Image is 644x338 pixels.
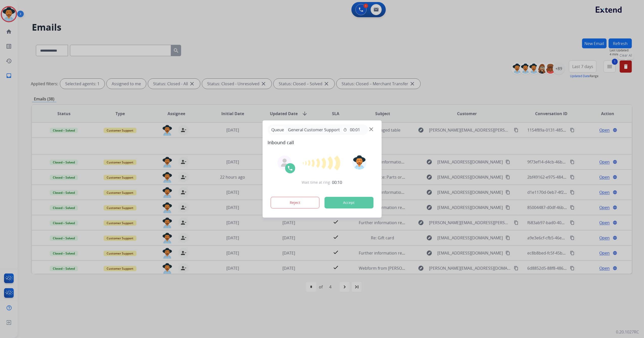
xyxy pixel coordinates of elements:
[369,128,373,131] img: close-button
[332,179,342,185] span: 00:10
[350,127,360,133] span: 00:01
[302,180,331,185] span: Wait time at ring:
[287,165,293,171] img: call-icon
[270,126,286,133] p: Queue
[286,127,342,133] span: General Customer Support
[352,155,367,170] img: avatar
[616,329,639,335] p: 0.20.1027RC
[280,159,289,167] img: agent-avatar
[271,197,320,208] button: Reject
[343,128,347,132] mat-icon: timer
[324,197,373,208] button: Accept
[268,139,376,146] span: Inbound call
